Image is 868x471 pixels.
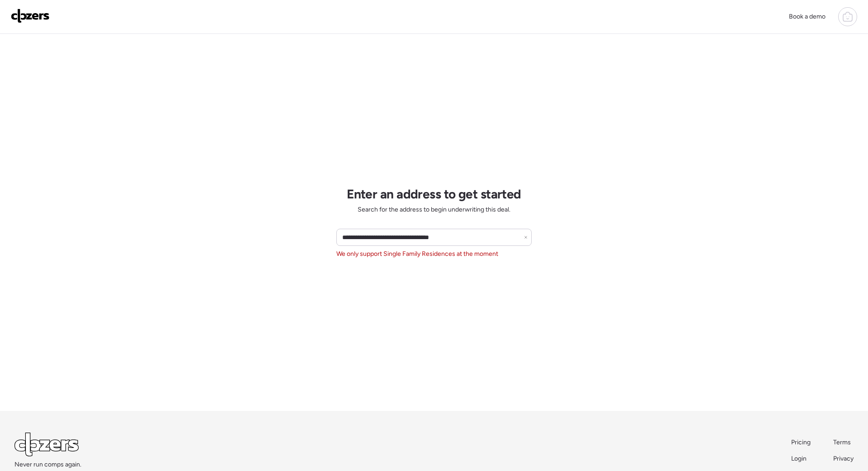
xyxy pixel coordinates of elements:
h1: Enter an address to get started [347,186,521,202]
a: Privacy [833,454,854,463]
a: Terms [833,438,854,447]
img: Logo Light [14,433,79,457]
span: Never run comps again. [14,460,81,469]
a: Login [791,454,811,463]
span: We only support Single Family Residences at the moment [336,250,498,259]
span: Privacy [833,455,854,462]
a: Pricing [791,438,811,447]
img: Logo [11,9,50,23]
span: Book a demo [789,13,826,20]
span: Login [791,455,807,462]
span: Pricing [791,438,811,446]
span: Search for the address to begin underwriting this deal. [358,205,510,214]
span: Terms [833,438,851,446]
